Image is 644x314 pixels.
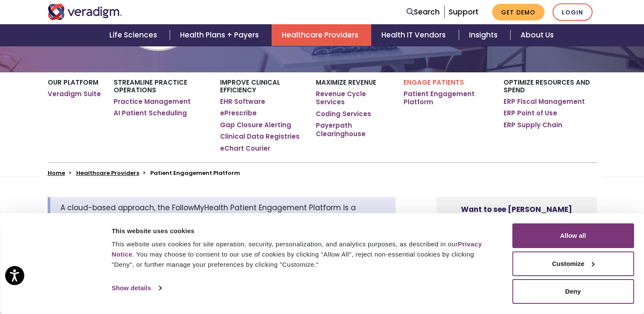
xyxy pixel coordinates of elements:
img: Veradigm logo [48,4,122,20]
a: Show details [112,282,161,294]
a: Home [48,169,65,177]
a: Payerpath Clearinghouse [316,121,390,138]
a: Clinical Data Registries [220,132,300,141]
a: Life Sciences [99,24,170,46]
button: Customize [512,251,634,276]
button: Allow all [512,223,634,248]
strong: Want to see [PERSON_NAME] FollowMyHealth in action? We’d love to show you! [447,204,585,237]
a: ERP Fiscal Management [504,97,585,106]
a: eChart Courier [220,144,270,153]
a: EHR Software [220,97,265,106]
div: This website uses cookies [112,226,493,236]
a: Practice Management [114,97,191,106]
a: ERP Supply Chain [504,121,562,129]
a: ERP Point of Use [504,109,557,117]
a: Support [449,7,478,17]
button: Deny [512,279,634,304]
a: Login [552,3,592,21]
a: About Us [510,24,564,46]
a: Health IT Vendors [371,24,458,46]
a: Healthcare Providers [272,24,371,46]
a: Coding Services [316,110,371,118]
a: Healthcare Providers [76,169,139,177]
a: Search [406,6,440,18]
a: Gap Closure Alerting [220,121,291,129]
a: Insights [459,24,510,46]
a: Revenue Cycle Services [316,90,390,106]
div: This website uses cookies for site operation, security, personalization, and analytics purposes, ... [112,239,493,270]
a: AI Patient Scheduling [114,109,187,117]
span: A cloud-based approach, the FollowMyHealth Patient Engagement Platform is a mobile-first tool for... [60,203,366,236]
a: Patient Engagement Platform [404,90,491,106]
a: Health Plans + Payers [170,24,272,46]
a: Veradigm Suite [48,90,101,98]
a: ePrescribe [220,109,257,117]
a: Get Demo [492,4,544,20]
